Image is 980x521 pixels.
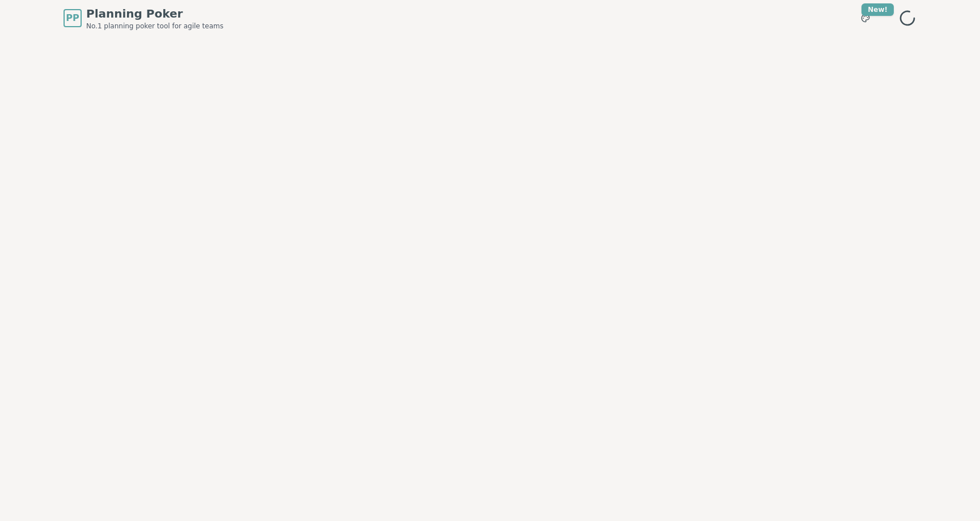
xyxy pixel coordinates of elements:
span: No.1 planning poker tool for agile teams [86,22,223,31]
button: New! [855,8,876,28]
div: New! [861,3,894,16]
span: Planning Poker [86,6,223,22]
span: PP [66,11,79,25]
a: PPPlanning PokerNo.1 planning poker tool for agile teams [64,6,223,31]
